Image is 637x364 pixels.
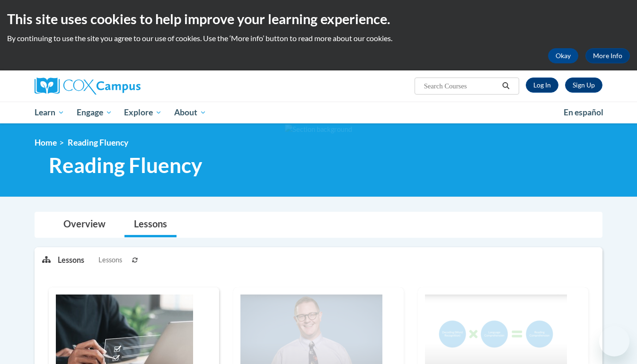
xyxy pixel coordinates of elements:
[423,80,499,92] input: Search Courses
[58,255,84,265] p: Lessons
[174,107,206,118] span: About
[585,48,630,63] a: More Info
[28,102,71,123] a: Learn
[54,212,115,237] a: Overview
[35,138,57,147] a: Home
[118,102,168,123] a: Explore
[35,78,214,95] a: Cox Campus
[77,107,112,118] span: Engage
[285,124,352,135] img: Section background
[35,78,141,95] img: Cox Campus
[68,138,128,147] span: Reading Fluency
[564,107,603,117] span: En español
[71,102,118,123] a: Engage
[7,9,630,28] h2: This site uses cookies to help improve your learning experience.
[35,107,64,118] span: Learn
[499,80,513,92] button: Search
[49,153,202,178] span: Reading Fluency
[124,212,177,237] a: Lessons
[98,255,122,265] span: Lessons
[124,107,162,118] span: Explore
[565,78,602,93] a: Register
[548,48,578,63] button: Okay
[7,33,630,43] p: By continuing to use the site you agree to our use of cookies. Use the ‘More info’ button to read...
[20,102,617,123] div: Main menu
[526,78,558,93] a: Log In
[599,326,629,356] iframe: Button to launch messaging window
[557,103,610,122] a: En español
[168,102,212,123] a: About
